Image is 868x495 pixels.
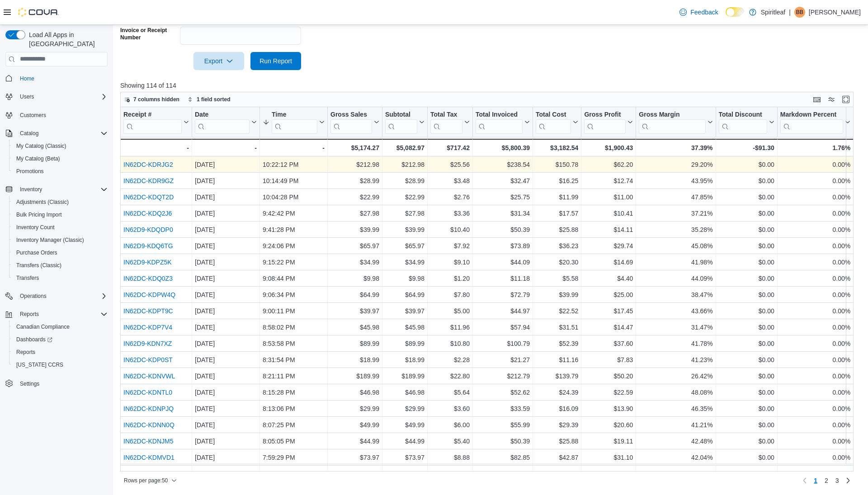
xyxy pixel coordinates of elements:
button: 7 columns hidden [121,94,183,105]
div: $1,900.43 [584,142,633,153]
button: Bulk Pricing Import [9,208,111,221]
div: Total Tax [430,110,462,133]
button: Reports [9,346,111,358]
button: Total Invoiced [476,110,530,133]
div: $0.00 [719,224,774,235]
div: Gross Profit [584,110,626,133]
div: 0.00% [780,273,850,284]
div: [DATE] [195,175,257,186]
a: Inventory Manager (Classic) [13,235,88,245]
div: $717.42 [430,142,470,153]
span: 1 field sorted [197,96,231,103]
div: [DATE] [195,208,257,219]
span: Catalog [16,128,108,139]
button: Gross Sales [330,110,379,133]
a: IN62D9-KDN7XZ [123,340,172,347]
div: $17.57 [536,208,578,219]
button: Reports [2,308,111,321]
div: $28.99 [330,175,379,186]
a: Transfers [13,273,42,283]
div: $34.99 [330,257,379,268]
div: 37.39% [639,142,712,153]
span: My Catalog (Classic) [16,142,66,150]
div: [DATE] [195,273,257,284]
div: Time [272,110,317,133]
button: Inventory [2,183,111,196]
a: Settings [16,378,43,389]
div: $27.98 [330,208,379,219]
p: | [789,7,791,18]
label: Invoice or Receipt Number [120,27,176,41]
div: $0.00 [719,192,774,203]
div: [DATE] [195,159,257,170]
div: $10.41 [584,208,633,219]
div: 45.08% [639,240,712,251]
span: My Catalog (Classic) [13,141,108,151]
button: Enter fullscreen [840,94,851,105]
button: Transfers [9,272,111,284]
button: Gross Profit [584,110,633,133]
a: IN62DC-KDNN0Q [123,421,175,429]
div: Subtotal [385,110,417,133]
span: Customers [16,109,108,121]
a: My Catalog (Classic) [13,141,70,151]
div: $39.99 [536,289,578,300]
div: $29.74 [584,240,633,251]
button: Inventory Manager (Classic) [9,234,111,246]
button: 1 field sorted [184,94,234,105]
button: Total Cost [536,110,578,133]
a: IN62DC-KDNJM5 [123,438,173,445]
button: Promotions [9,165,111,178]
div: - [263,142,325,153]
div: $5.00 [430,306,470,316]
div: $7.80 [430,289,470,300]
a: Page 2 of 3 [821,473,832,488]
div: $9.98 [385,273,425,284]
span: Run Report [259,57,292,66]
div: $73.89 [476,240,530,251]
span: Dashboards [13,334,108,345]
a: IN62DC-KDPW4Q [123,291,175,298]
span: Reports [13,347,108,358]
div: 9:15:22 PM [263,257,325,268]
span: Inventory [16,184,108,195]
span: Rows per page : 50 [124,477,168,484]
span: Adjustments (Classic) [16,198,69,206]
div: 0.00% [780,192,850,203]
span: Transfers [13,273,108,283]
span: Adjustments (Classic) [13,197,108,207]
div: $31.34 [476,208,530,219]
div: $34.99 [385,257,425,268]
input: Dark Mode [726,7,745,17]
a: IN62D9-KDQDP0 [123,226,173,233]
div: [DATE] [195,306,257,316]
button: My Catalog (Classic) [9,140,111,152]
span: Home [16,73,108,84]
span: Operations [16,291,108,302]
div: Total Discount [719,110,767,133]
a: Inventory Count [13,222,58,233]
div: $65.97 [330,240,379,251]
div: $0.00 [719,208,774,219]
span: Canadian Compliance [16,323,70,330]
span: Transfers (Classic) [13,260,108,271]
span: Canadian Compliance [13,321,108,332]
button: Canadian Compliance [9,321,111,333]
div: $3.36 [430,208,470,219]
span: Inventory [20,186,42,193]
a: IN62DC-KDQ0Z3 [123,275,173,282]
button: Home [2,72,111,85]
a: Customers [16,110,50,121]
p: Showing 114 of 114 [120,81,861,90]
div: $212.98 [385,159,425,170]
div: 0.00% [780,289,850,300]
span: Promotions [13,166,108,177]
div: 10:04:28 PM [263,192,325,203]
div: $3,182.54 [536,142,578,153]
button: Customers [2,108,111,122]
a: IN62DC-KDQT2D [123,193,174,201]
div: 0.00% [780,240,850,251]
div: $5,800.39 [476,142,530,153]
a: IN62DC-KDMVD1 [123,454,175,461]
a: IN62DC-KDQ2J6 [123,210,172,217]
